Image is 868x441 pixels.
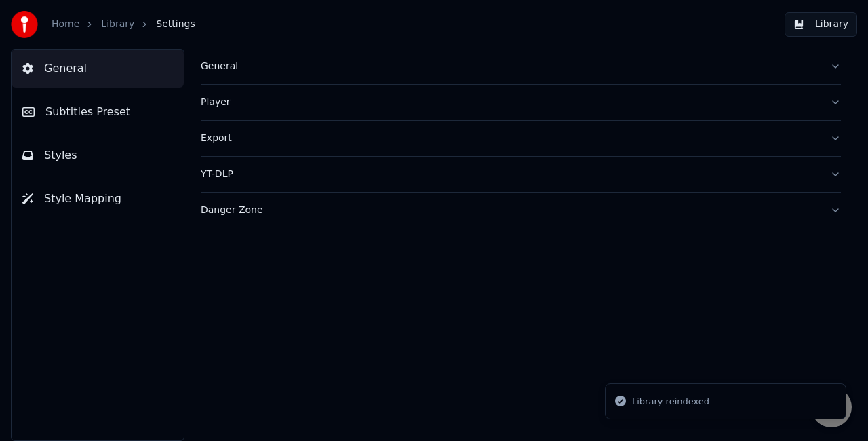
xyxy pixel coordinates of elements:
div: Player [201,96,819,109]
span: Subtitles Preset [45,104,130,120]
button: Style Mapping [12,180,184,218]
button: Library [785,12,857,37]
nav: breadcrumb [52,18,195,31]
span: Settings [156,18,195,31]
div: Library reindexed [632,395,709,408]
span: Styles [44,147,77,164]
button: Player [201,85,841,120]
button: Styles [12,136,184,174]
a: Library [101,18,134,31]
button: Subtitles Preset [12,93,184,131]
button: General [12,50,184,88]
div: YT-DLP [201,168,819,181]
button: YT-DLP [201,157,841,192]
button: General [201,49,841,84]
span: Style Mapping [44,191,121,207]
button: Export [201,121,841,156]
div: General [201,60,819,73]
img: youka [11,11,38,38]
a: Home [52,18,79,31]
button: Danger Zone [201,193,841,228]
span: General [44,60,87,77]
div: Export [201,132,819,145]
div: Danger Zone [201,204,819,217]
